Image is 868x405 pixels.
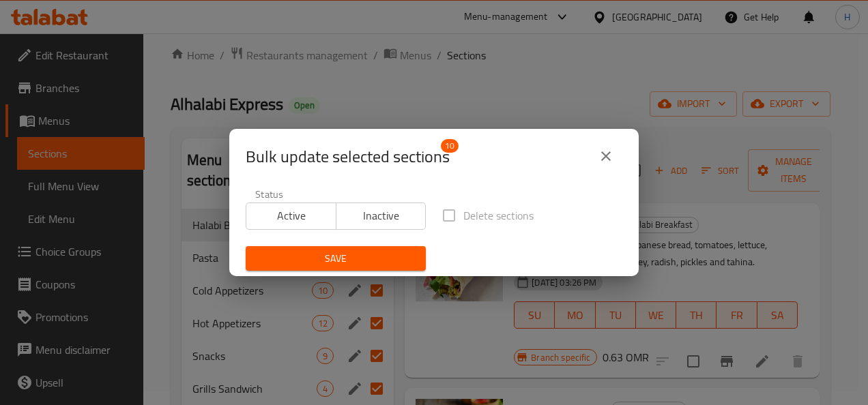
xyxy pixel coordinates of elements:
[246,146,450,168] span: Selected section count
[252,206,331,226] span: Active
[463,207,534,224] span: Delete sections
[246,202,336,230] button: Active
[246,246,426,271] button: Save
[342,206,421,226] span: Inactive
[590,140,622,172] button: close
[441,139,459,153] span: 10
[336,202,426,230] button: Inactive
[257,250,415,267] span: Save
